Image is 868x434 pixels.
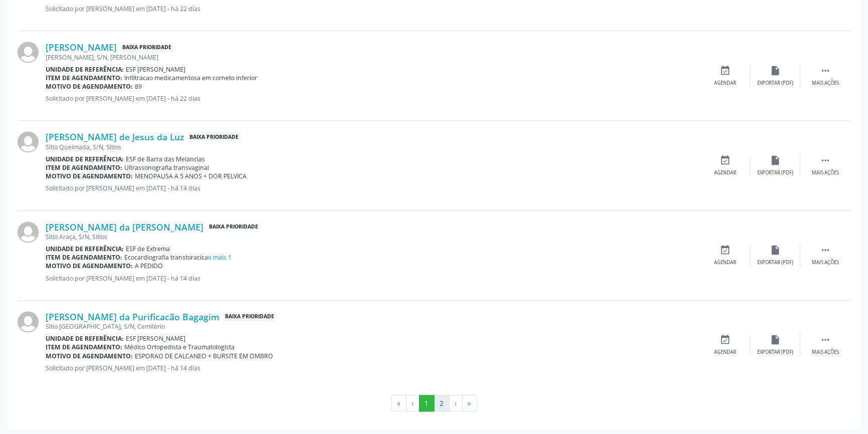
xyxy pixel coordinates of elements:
i: event_available [720,245,731,256]
b: Motivo de agendamento: [46,172,133,180]
b: Motivo de agendamento: [46,352,133,360]
a: [PERSON_NAME] da Purificacão Bagagim [46,311,220,322]
div: Mais ações [812,349,839,356]
span: Baixa Prioridade [187,132,241,142]
i:  [820,334,831,345]
div: Exportar (PDF) [757,169,793,176]
div: Exportar (PDF) [757,259,793,266]
img: img [18,42,39,63]
i: event_available [720,65,731,76]
i: event_available [720,334,731,345]
button: Go to last page [462,395,477,412]
span: 89 [135,82,142,91]
i: insert_drive_file [770,65,781,76]
b: Unidade de referência: [46,65,124,74]
span: ESPORAO DE CALCANEO + BURSITE EM OMBRO [135,352,273,360]
div: Mais ações [812,169,839,176]
img: img [18,222,39,243]
span: ESF de Barra das Melancias [126,155,205,163]
div: Agendar [714,169,736,176]
b: Item de agendamento: [46,343,122,351]
img: img [18,131,39,152]
ul: Pagination [18,395,850,412]
img: img [18,311,39,332]
div: Agendar [714,80,736,87]
div: Sitio Queimada, S/N, Sitios [46,143,700,151]
span: Ultrassonografia transvaginal [124,163,209,172]
b: Unidade de referência: [46,245,124,253]
span: Baixa Prioridade [223,312,276,322]
b: Item de agendamento: [46,74,122,82]
div: Exportar (PDF) [757,80,793,87]
p: Solicitado por [PERSON_NAME] em [DATE] - há 14 dias [46,184,700,192]
p: Solicitado por [PERSON_NAME] em [DATE] - há 22 dias [46,94,700,103]
i:  [820,65,831,76]
b: Item de agendamento: [46,163,122,172]
span: Infiltracao medicamentosa em corneto inferior [124,74,257,82]
span: ESF [PERSON_NAME] [126,65,185,74]
span: Ecocardiografia transtoracica [124,253,232,262]
b: Item de agendamento: [46,253,122,262]
p: Solicitado por [PERSON_NAME] em [DATE] - há 14 dias [46,364,700,372]
p: Solicitado por [PERSON_NAME] em [DATE] - há 22 dias [46,5,700,13]
b: Motivo de agendamento: [46,82,133,91]
button: Go to next page [449,395,463,412]
span: ESF de Extrema [126,245,170,253]
span: A PEDIDO [135,262,163,270]
span: Baixa Prioridade [207,222,260,232]
div: Mais ações [812,259,839,266]
a: [PERSON_NAME] [46,42,117,53]
span: ESF [PERSON_NAME] [126,334,185,343]
i: insert_drive_file [770,245,781,256]
div: Agendar [714,259,736,266]
b: Unidade de referência: [46,334,124,343]
span: Médico Ortopedista e Traumatologista [124,343,235,351]
div: Agendar [714,349,736,356]
i: insert_drive_file [770,334,781,345]
a: [PERSON_NAME] da [PERSON_NAME] [46,222,203,233]
i: event_available [720,155,731,166]
div: Sitio Araça, S/N, Sitios [46,233,700,241]
b: Unidade de referência: [46,155,124,163]
div: Exportar (PDF) [757,349,793,356]
div: Mais ações [812,80,839,87]
i: insert_drive_file [770,155,781,166]
span: MENOPAUSA A 5 ANOS + DOR PELVICA [135,172,247,180]
div: Sitio [GEOGRAPHIC_DATA], S/N, Cemitério [46,322,700,331]
button: Go to page 1 [419,395,435,412]
div: [PERSON_NAME], S/N, [PERSON_NAME] [46,53,700,62]
a: e mais 1 [208,253,232,262]
i:  [820,245,831,256]
button: Go to page 2 [434,395,450,412]
b: Motivo de agendamento: [46,262,133,270]
p: Solicitado por [PERSON_NAME] em [DATE] - há 14 dias [46,274,700,283]
i:  [820,155,831,166]
span: Baixa Prioridade [120,42,173,53]
a: [PERSON_NAME] de Jesus da Luz [46,131,184,142]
